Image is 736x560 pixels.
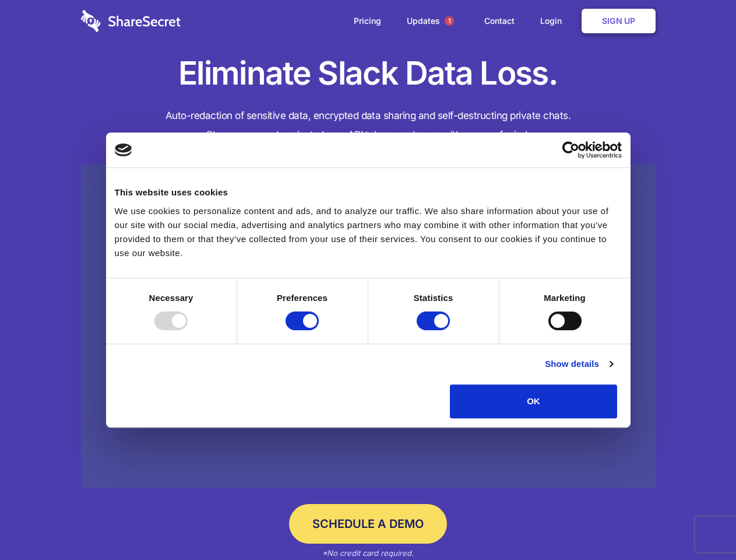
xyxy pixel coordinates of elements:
a: Show details [545,357,612,371]
img: logo [115,143,132,156]
strong: Preferences [277,293,327,303]
button: OK [450,384,617,418]
h1: Eliminate Slack Data Loss. [81,52,656,94]
a: Pricing [342,3,393,39]
a: Contact [473,3,526,39]
strong: Marketing [544,293,586,303]
h4: Auto-redaction of sensitive data, encrypted data sharing and self-destructing private chats. Shar... [81,106,656,145]
span: 1 [445,16,454,26]
strong: Statistics [414,293,453,303]
em: *No credit card required. [322,548,414,558]
a: Schedule a Demo [289,504,447,544]
a: Login [529,3,579,39]
div: We use cookies to personalize content and ads, and to analyze our traffic. We also share informat... [115,204,622,260]
strong: Necessary [149,293,193,303]
div: This website uses cookies [115,185,622,199]
a: Sign Up [582,9,656,33]
a: Wistia video thumbnail [81,164,656,488]
a: Usercentrics Cookiebot - opens in a new window [520,141,622,159]
img: logo-wordmark-white-trans-d4663122ce5f474addd5e946df7df03e33cb6a1c49d2221995e7729f52c070b2.svg [81,10,181,32]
